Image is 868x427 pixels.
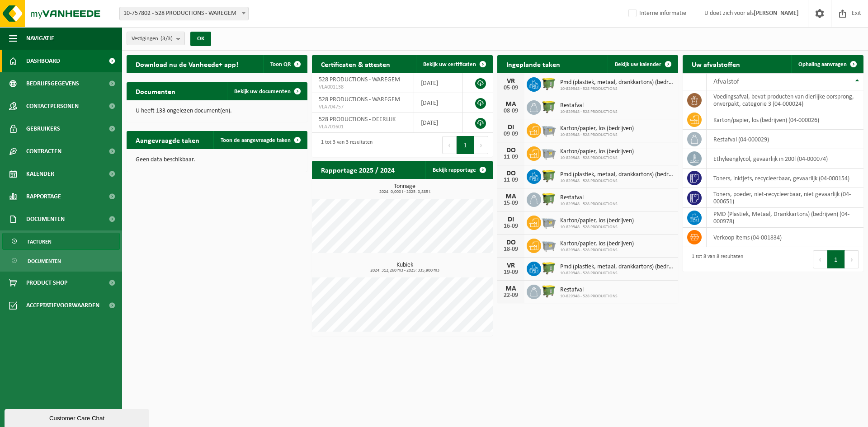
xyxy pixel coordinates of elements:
span: Facturen [28,233,52,250]
button: 1 [457,136,474,154]
img: WB-2500-GAL-GY-01 [541,145,557,160]
h2: Download nu de Vanheede+ app! [127,55,247,73]
span: 2024: 0,000 t - 2025: 0,885 t [316,190,493,194]
div: DO [502,239,520,246]
div: 15-09 [502,200,520,206]
div: 1 tot 3 van 3 resultaten [316,135,373,155]
td: verkoop items (04-001834) [707,228,863,247]
span: Ophaling aanvragen [798,61,847,67]
count: (3/3) [160,36,173,42]
span: Restafval [560,102,618,109]
button: Previous [442,136,457,154]
img: WB-2500-GAL-GY-01 [541,237,557,253]
button: Next [845,250,859,268]
a: Ophaling aanvragen [791,55,863,73]
img: WB-1100-HPE-GN-50 [541,191,557,206]
span: 10-829348 - 528 PRODUCTIONS [560,202,618,207]
span: 528 PRODUCTIONS - WAREGEM [319,96,400,103]
td: PMD (Plastiek, Metaal, Drankkartons) (bedrijven) (04-000978) [707,208,863,228]
button: Vestigingen(3/3) [127,32,185,45]
p: U heeft 133 ongelezen document(en). [136,108,298,114]
span: Contactpersonen [26,95,79,117]
span: 10-829348 - 528 PRODUCTIONS [560,132,634,138]
span: Pmd (plastiek, metaal, drankkartons) (bedrijven) [560,263,674,271]
td: [DATE] [414,113,463,133]
span: VLA001138 [319,84,407,91]
span: Documenten [28,253,61,270]
span: Bekijk uw certificaten [423,61,476,67]
a: Bekijk rapportage [425,161,492,179]
div: 11-09 [502,177,520,183]
span: Toon de aangevraagde taken [221,137,291,143]
h2: Rapportage 2025 / 2024 [312,161,404,178]
span: Navigatie [26,27,54,50]
a: Bekijk uw certificaten [416,55,492,73]
span: VLA704757 [319,103,407,111]
button: OK [190,32,211,46]
a: Facturen [2,233,120,250]
span: 10-829348 - 528 PRODUCTIONS [560,178,674,184]
td: toners, poeder, niet-recycleerbaar, niet gevaarlijk (04-000651) [707,188,863,208]
span: Pmd (plastiek, metaal, drankkartons) (bedrijven) [560,79,674,86]
span: 10-829348 - 528 PRODUCTIONS [560,225,634,230]
span: 528 PRODUCTIONS - DEERLIJK [319,116,396,123]
button: Previous [813,250,827,268]
div: MA [502,285,520,292]
span: Karton/papier, los (bedrijven) [560,148,634,155]
span: Dashboard [26,50,60,72]
h3: Tonnage [316,183,493,194]
td: toners, inktjets, recycleerbaar, gevaarlijk (04-000154) [707,169,863,188]
span: Toon QR [270,61,291,67]
span: Restafval [560,286,618,294]
label: Interne informatie [627,7,686,20]
span: 10-829348 - 528 PRODUCTIONS [560,294,618,299]
div: VR [502,78,520,85]
span: Restafval [560,194,618,202]
span: 10-757802 - 528 PRODUCTIONS - WAREGEM [120,7,248,20]
span: 10-829348 - 528 PRODUCTIONS [560,155,634,161]
span: Acceptatievoorwaarden [26,294,99,317]
span: Bekijk uw kalender [615,61,661,67]
img: WB-1100-HPE-GN-50 [541,99,557,114]
span: Kalender [26,163,54,185]
div: 08-09 [502,108,520,114]
a: Toon de aangevraagde taken [213,131,307,149]
a: Bekijk uw documenten [227,82,307,100]
div: 18-09 [502,246,520,253]
span: 10-829348 - 528 PRODUCTIONS [560,248,634,253]
div: 05-09 [502,85,520,91]
div: DI [502,216,520,223]
img: WB-2500-GAL-GY-01 [541,122,557,137]
div: 16-09 [502,223,520,230]
td: karton/papier, los (bedrijven) (04-000026) [707,110,863,130]
div: DI [502,124,520,131]
td: [DATE] [414,93,463,113]
td: voedingsafval, bevat producten van dierlijke oorsprong, onverpakt, categorie 3 (04-000024) [707,90,863,110]
button: Next [474,136,488,154]
div: VR [502,262,520,269]
div: 11-09 [502,154,520,160]
span: Karton/papier, los (bedrijven) [560,240,634,248]
span: Vestigingen [132,32,173,46]
span: Afvalstof [713,78,739,85]
img: WB-1100-HPE-GN-50 [541,260,557,276]
h2: Ingeplande taken [497,55,569,73]
iframe: chat widget [5,407,151,427]
div: MA [502,101,520,108]
button: Toon QR [263,55,307,73]
span: 2024: 312,260 m3 - 2025: 335,900 m3 [316,268,493,273]
img: WB-1100-HPE-GN-50 [541,168,557,183]
img: WB-2500-GAL-GY-01 [541,214,557,230]
span: Documenten [26,208,65,230]
span: Karton/papier, los (bedrijven) [560,217,634,225]
div: 09-09 [502,131,520,137]
span: 10-757802 - 528 PRODUCTIONS - WAREGEM [119,7,249,20]
h2: Aangevraagde taken [127,131,208,149]
a: Documenten [2,252,120,269]
span: Rapportage [26,185,61,208]
img: WB-1100-HPE-GN-50 [541,283,557,299]
span: Bekijk uw documenten [234,89,291,94]
span: VLA701601 [319,123,407,131]
div: MA [502,193,520,200]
